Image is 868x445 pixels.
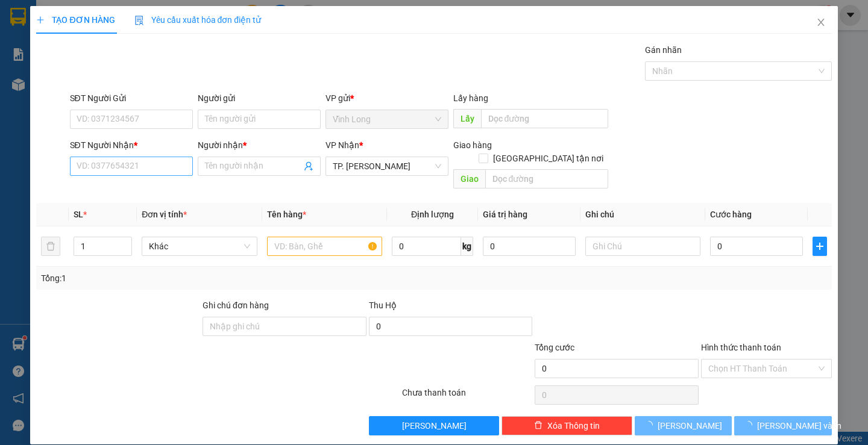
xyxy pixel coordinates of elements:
span: Gửi: [10,11,29,24]
span: [GEOGRAPHIC_DATA] tận nơi [488,152,608,165]
span: Chưa thu [77,78,121,90]
span: Cước hàng [710,210,752,219]
span: plus [813,241,826,251]
span: Vĩnh Long [333,110,441,128]
button: Close [804,6,838,40]
span: Khác [149,237,250,255]
span: delete [534,421,542,431]
button: [PERSON_NAME] [635,416,732,435]
input: VD: Bàn, Ghế [267,237,382,256]
button: plus [813,237,827,256]
img: icon [134,16,144,25]
div: Chưa thanh toán [401,386,534,407]
span: Lấy [453,109,481,128]
span: Tổng cước [535,343,574,352]
span: Đơn vị tính [142,210,187,219]
span: Giao [453,169,485,188]
div: SĐT Người Gửi [70,92,193,105]
span: TP. Hồ Chí Minh [333,157,441,175]
input: Dọc đường [485,169,608,188]
span: Giá trị hàng [483,210,527,219]
span: close [816,17,826,27]
input: Dọc đường [481,109,608,128]
button: delete [41,237,60,256]
div: Người gửi [198,92,321,105]
div: CHỊ SÂM TRẠM [78,39,175,54]
input: 0 [483,237,576,256]
button: deleteXóa Thông tin [502,416,632,435]
span: Lấy hàng [453,93,488,103]
label: Ghi chú đơn hàng [203,300,269,310]
span: loading [644,421,658,429]
span: Thu Hộ [369,300,397,310]
span: [PERSON_NAME] [658,419,722,432]
th: Ghi chú [580,203,705,226]
span: TẠO ĐƠN HÀNG [36,15,115,25]
span: Xóa Thông tin [547,419,600,432]
div: TP. [PERSON_NAME] [78,10,175,39]
span: Giao hàng [453,140,492,150]
span: SL [74,210,83,219]
div: SĐT Người Nhận [70,138,193,152]
span: Định lượng [411,210,454,219]
button: [PERSON_NAME] [369,416,500,435]
div: Tổng: 1 [41,272,336,285]
span: user-add [304,161,313,171]
button: [PERSON_NAME] và In [734,416,831,435]
input: Ghi chú đơn hàng [203,317,366,336]
div: VP gửi [325,92,448,105]
span: [PERSON_NAME] và In [757,419,841,432]
span: plus [36,16,45,24]
div: Người nhận [198,138,321,152]
span: [PERSON_NAME] [402,419,467,432]
span: kg [461,237,473,256]
span: VP Nhận [325,140,359,150]
input: Ghi Chú [585,237,700,256]
div: 0909192493 [78,54,175,70]
span: Nhận: [78,11,107,24]
label: Gán nhãn [645,45,682,55]
div: Vĩnh Long [10,10,70,39]
label: Hình thức thanh toán [701,343,781,352]
span: Tên hàng [267,210,306,219]
span: loading [744,421,757,429]
span: Yêu cầu xuất hóa đơn điện tử [134,15,262,25]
